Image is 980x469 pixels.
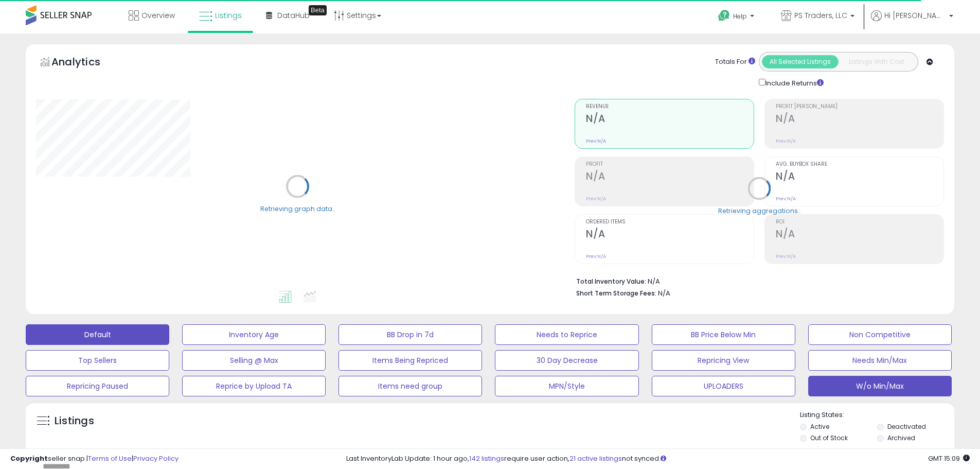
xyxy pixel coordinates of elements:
label: Out of Stock [810,433,848,442]
span: Hi [PERSON_NAME] [884,10,946,21]
button: Inventory Age [182,324,326,345]
span: Listings [215,10,242,21]
button: Non Competitive [808,324,952,345]
button: Reprice by Upload TA [182,376,326,396]
span: PS Traders, LLC [794,10,847,21]
button: Needs Min/Max [808,350,952,371]
button: All Selected Listings [762,55,839,68]
button: Items need group [338,376,482,396]
button: Repricing Paused [26,376,169,396]
button: BB Drop in 7d [338,324,482,345]
label: Archived [887,433,915,442]
span: DataHub [277,10,310,21]
span: Overview [141,10,175,21]
button: Repricing View [652,350,795,371]
button: Needs to Reprice [495,324,638,345]
div: Retrieving aggregations.. [718,206,801,215]
button: Top Sellers [26,350,169,371]
button: W/o Min/Max [808,376,952,396]
span: Help [733,12,747,21]
a: 21 active listings [569,454,622,463]
button: Selling @ Max [182,350,326,371]
a: Hi [PERSON_NAME] [871,10,953,33]
h5: Listings [55,414,94,428]
label: Deactivated [887,422,926,431]
h5: Analytics [51,55,120,72]
a: Privacy Policy [133,454,179,463]
button: UPLOADERS [652,376,795,396]
div: Include Returns [751,77,836,89]
i: Get Help [718,9,730,22]
label: Active [810,422,829,431]
button: 30 Day Decrease [495,350,638,371]
a: Terms of Use [88,454,132,463]
p: Listing States: [800,410,954,420]
button: Default [26,324,169,345]
a: 142 listings [469,454,504,463]
button: Listings With Cost [838,55,915,68]
div: Tooltip anchor [309,5,327,15]
button: BB Price Below Min [652,324,795,345]
a: Help [710,2,764,33]
button: Items Being Repriced [338,350,482,371]
div: Retrieving graph data.. [260,204,335,213]
div: seller snap | | [10,454,179,464]
button: MPN/Style [495,376,638,396]
span: 2025-10-14 15:09 GMT [928,454,970,463]
strong: Copyright [10,454,48,463]
div: Last InventoryLab Update: 1 hour ago, require user action, not synced. [346,454,970,464]
div: Totals For [715,57,755,67]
